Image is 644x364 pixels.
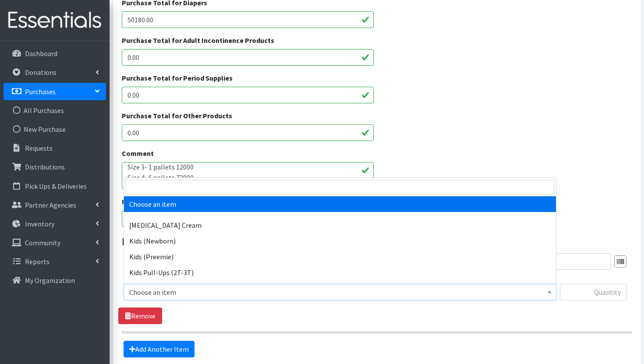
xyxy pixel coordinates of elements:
p: Inventory [25,219,54,228]
a: My Organization [4,272,106,289]
img: HumanEssentials [4,6,106,35]
textarea: $50180 Size 3- 1 pallets 12000 Size 4- 6 pallets 72000 Size 5- 8 pallets 80000 Size 6 - 15 pallet... [122,162,374,189]
li: Choose an item [124,196,556,212]
label: Purchase Total for Adult Incontinence Products [122,35,274,46]
p: Requests [25,144,53,152]
span: Choose an item [124,284,556,300]
label: Comment [122,148,154,159]
li: Kids Pull-Ups (3T-4T) [124,280,556,296]
a: Community [4,234,106,251]
legend: Items in this purchase [122,234,632,250]
p: Dashboard [25,49,57,58]
a: Purchases [4,83,106,100]
a: Dashboard [4,45,106,62]
span: Choose an item [129,286,551,298]
p: Reports [25,257,50,266]
p: Pick Ups & Deliveries [25,182,87,191]
a: Inventory [4,215,106,233]
a: Add Another Item [124,341,195,357]
a: Distributions [4,158,106,176]
p: Community [25,238,60,247]
label: Purchase Total for Other Products [122,110,232,121]
p: Donations [25,68,57,77]
input: Quantity [560,284,626,300]
label: Purchase Total for Period Supplies [122,73,233,83]
a: All Purchases [4,102,106,119]
a: Partner Agencies [4,196,106,214]
li: [MEDICAL_DATA] Cream [124,217,556,233]
a: Donations [4,64,106,81]
label: Purchase date [122,196,171,207]
p: Purchases [25,87,56,96]
p: Distributions [25,163,65,171]
a: Pick Ups & Deliveries [4,177,106,195]
li: Kids Pull-Ups (2T-3T) [124,265,556,280]
a: Remove [118,307,162,324]
a: New Purchase [4,120,106,138]
a: Requests [4,139,106,157]
a: Reports [4,253,106,270]
li: Kids (Newborn) [124,233,556,249]
p: Partner Agencies [25,201,76,209]
p: My Organization [25,276,75,285]
li: Kids (Preemie) [124,249,556,265]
